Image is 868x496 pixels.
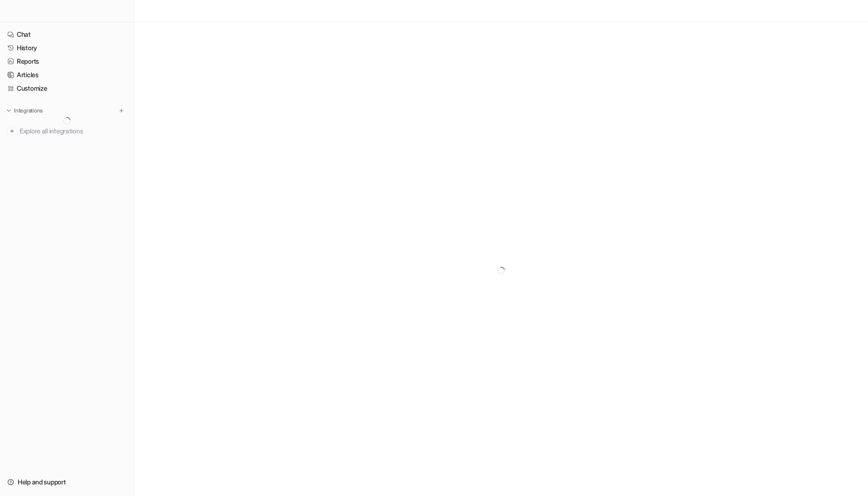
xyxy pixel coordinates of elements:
a: Help and support [4,476,130,489]
a: Customize [4,82,130,95]
img: explore all integrations [7,126,17,136]
a: History [4,41,130,54]
span: Explore all integrations [20,124,126,139]
img: menu_add.svg [118,107,125,114]
p: Integrations [14,107,43,114]
a: Articles [4,68,130,81]
a: Explore all integrations [4,125,130,138]
a: Chat [4,28,130,41]
a: Reports [4,55,130,68]
button: Integrations [4,106,46,115]
img: expand menu [6,107,12,114]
